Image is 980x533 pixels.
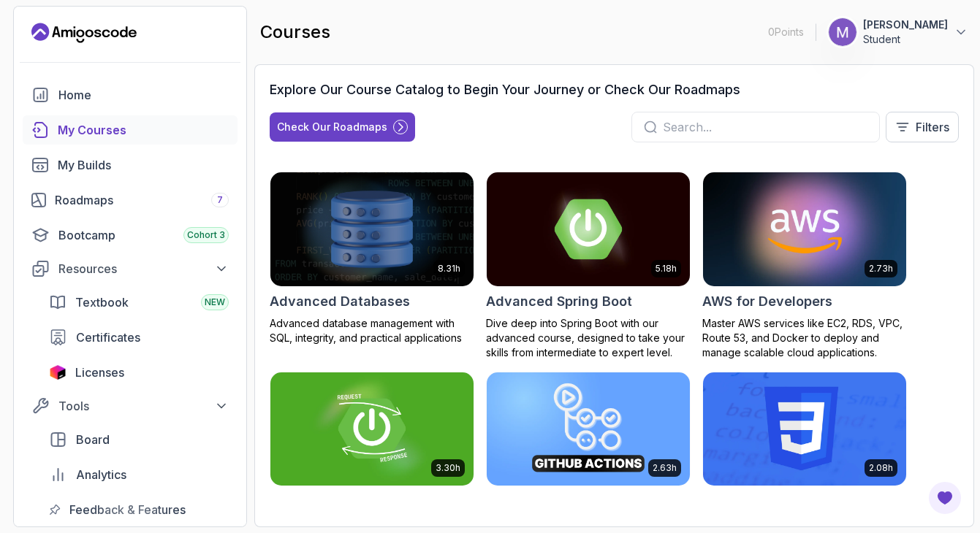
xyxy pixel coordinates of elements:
[23,185,238,215] a: roadmaps
[23,115,238,145] a: courses
[703,372,906,486] img: CSS Essentials card
[270,112,415,142] button: Check Our Roadmaps
[863,18,948,32] p: [PERSON_NAME]
[869,462,893,474] p: 2.08h
[486,172,691,360] a: Advanced Spring Boot card5.18hAdvanced Spring BootDive deep into Spring Boot with our advanced co...
[75,294,129,311] span: Textbook
[40,495,238,524] a: feedback
[927,480,962,515] button: Open Feedback Button
[40,460,238,489] a: analytics
[270,80,740,100] h3: Explore Our Course Catalog to Begin Your Journey or Check Our Roadmaps
[69,501,186,518] span: Feedback & Features
[653,462,677,474] p: 2.63h
[663,118,867,136] input: Search...
[886,112,959,142] button: Filters
[656,263,677,275] p: 5.18h
[486,491,656,511] h2: CI/CD with GitHub Actions
[768,25,804,39] p: 0 Points
[438,263,460,275] p: 8.31h
[58,260,229,277] div: Resources
[270,291,410,312] h2: Advanced Databases
[270,172,474,345] a: Advanced Databases card8.31hAdvanced DatabasesAdvanced database management with SQL, integrity, a...
[49,365,67,380] img: jetbrains icon
[23,256,238,282] button: Resources
[277,120,387,134] div: Check Our Roadmaps
[270,372,474,486] img: Building APIs with Spring Boot card
[40,288,238,317] a: textbook
[23,150,238,180] a: builds
[270,172,474,286] img: Advanced Databases card
[23,221,238,250] a: bootcamp
[40,323,238,352] a: certificates
[487,172,690,286] img: Advanced Spring Boot card
[702,291,832,312] h2: AWS for Developers
[436,462,460,474] p: 3.30h
[76,431,110,448] span: Board
[702,316,907,360] p: Master AWS services like EC2, RDS, VPC, Route 53, and Docker to deploy and manage scalable cloud ...
[487,372,690,486] img: CI/CD with GitHub Actions card
[486,291,632,312] h2: Advanced Spring Boot
[58,121,229,139] div: My Courses
[58,86,229,104] div: Home
[698,169,911,288] img: AWS for Developers card
[55,191,229,209] div: Roadmaps
[58,156,229,174] div: My Builds
[40,358,238,387] a: licenses
[217,194,223,206] span: 7
[486,316,691,360] p: Dive deep into Spring Boot with our advanced course, designed to take your skills from intermedia...
[205,296,225,308] span: NEW
[58,226,229,244] div: Bootcamp
[702,172,907,360] a: AWS for Developers card2.73hAWS for DevelopersMaster AWS services like EC2, RDS, VPC, Route 53, a...
[829,18,856,46] img: user profile image
[187,229,225,241] span: Cohort 3
[260,20,330,44] h2: courses
[58,397,229,415] div: Tools
[869,263,893,275] p: 2.73h
[76,466,126,483] span: Analytics
[75,364,124,381] span: Licenses
[828,18,968,47] button: user profile image[PERSON_NAME]Student
[863,32,948,47] p: Student
[270,316,474,345] p: Advanced database management with SQL, integrity, and practical applications
[270,491,466,511] h2: Building APIs with Spring Boot
[76,329,140,346] span: Certificates
[31,21,137,45] a: Landing page
[916,118,949,136] p: Filters
[702,491,798,511] h2: CSS Essentials
[23,393,238,419] button: Tools
[23,80,238,110] a: home
[40,425,238,454] a: board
